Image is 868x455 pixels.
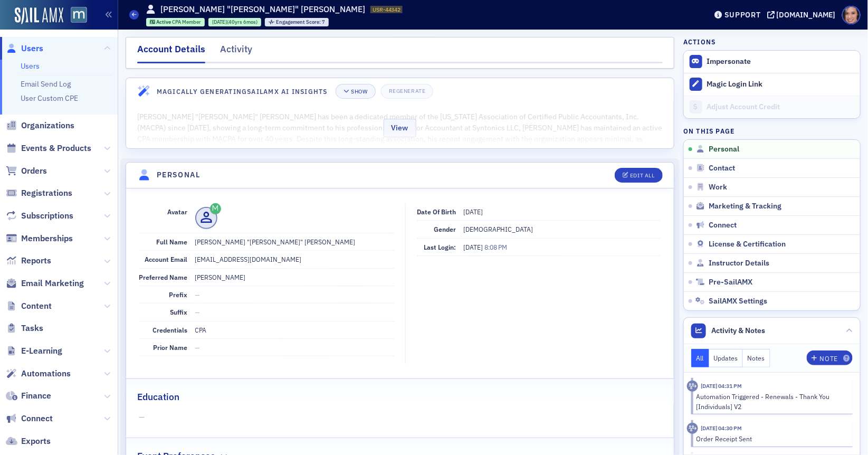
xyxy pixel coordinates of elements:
[6,233,73,244] a: Memberships
[6,43,43,54] a: Users
[6,210,73,222] a: Subscriptions
[384,119,416,137] button: View
[157,87,331,96] h4: Magically Generating SailAMX AI Insights
[21,368,71,380] span: Automations
[160,4,365,15] h1: [PERSON_NAME] "[PERSON_NAME]" [PERSON_NAME]
[195,308,201,316] span: —
[145,255,188,263] span: Account Email
[484,243,507,251] span: 8:08 PM
[709,164,735,173] span: Contact
[170,308,188,316] span: Suffix
[709,202,781,211] span: Marketing & Tracking
[6,120,74,131] a: Organizations
[157,238,188,246] span: Full Name
[6,187,72,199] a: Registrations
[195,251,395,268] dd: [EMAIL_ADDRESS][DOMAIN_NAME]
[709,221,737,230] span: Connect
[712,325,766,336] span: Activity & Notes
[709,297,767,306] span: SailAMX Settings
[21,300,52,312] span: Content
[6,368,71,380] a: Automations
[701,424,742,432] time: 7/1/2025 04:30 PM
[683,126,861,136] h4: On this page
[169,290,188,299] span: Prefix
[21,143,91,154] span: Events & Products
[615,168,662,183] button: Edit All
[743,349,770,367] button: Notes
[683,37,716,46] h4: Actions
[709,278,752,287] span: Pre-SailAMX
[208,18,261,26] div: 1985-02-28 00:00:00
[139,412,661,423] span: —
[807,350,853,365] button: Note
[684,73,860,96] button: Magic Login Link
[195,290,201,299] span: —
[707,80,855,89] div: Magic Login Link
[709,240,786,249] span: License & Certification
[697,434,846,443] div: Order Receipt Sent
[195,233,395,250] dd: [PERSON_NAME] "[PERSON_NAME]" [PERSON_NAME]
[212,18,257,25] div: (40yrs 6mos)
[417,207,456,216] span: Date of Birth
[424,243,456,251] span: Last Login:
[276,20,326,25] div: 7
[71,7,87,23] img: SailAMX
[463,221,661,238] dd: [DEMOGRAPHIC_DATA]
[21,233,73,244] span: Memberships
[15,7,63,24] img: SailAMX
[153,326,188,334] span: Credentials
[709,145,739,154] span: Personal
[684,96,860,118] a: Adjust Account Credit
[463,243,484,251] span: [DATE]
[21,413,53,424] span: Connect
[21,120,74,131] span: Organizations
[767,11,840,18] button: [DOMAIN_NAME]
[21,278,84,289] span: Email Marketing
[21,390,51,402] span: Finance
[220,42,252,62] div: Activity
[139,273,188,281] span: Preferred Name
[146,18,205,26] div: Active: Active: CPA Member
[265,18,329,26] div: Engagement Score: 7
[21,165,47,177] span: Orders
[195,269,395,286] dd: [PERSON_NAME]
[6,435,51,447] a: Exports
[630,173,654,178] div: Edit All
[691,349,709,367] button: All
[709,183,727,192] span: Work
[21,61,40,71] a: Users
[777,10,836,20] div: [DOMAIN_NAME]
[6,255,51,267] a: Reports
[21,345,62,357] span: E-Learning
[156,18,172,25] span: Active
[6,323,43,334] a: Tasks
[6,278,84,289] a: Email Marketing
[212,18,227,25] span: [DATE]
[276,18,322,25] span: Engagement Score :
[707,102,855,112] div: Adjust Account Credit
[137,42,205,63] div: Account Details
[21,435,51,447] span: Exports
[154,343,188,352] span: Prior Name
[21,79,71,89] a: Email Send Log
[6,390,51,402] a: Finance
[150,18,202,25] a: Active CPA Member
[168,207,188,216] span: Avatar
[709,349,743,367] button: Updates
[21,93,78,103] a: User Custom CPE
[687,381,698,392] div: Activity
[381,84,433,99] button: Regenerate
[709,259,769,268] span: Instructor Details
[6,165,47,177] a: Orders
[351,89,367,94] div: Show
[373,6,401,13] span: USR-44342
[6,143,91,154] a: Events & Products
[697,392,846,411] div: Automation Triggered - Renewals - Thank You [Individuals] V2
[6,413,53,424] a: Connect
[21,255,51,267] span: Reports
[463,207,483,216] span: [DATE]
[820,356,838,362] div: Note
[137,390,179,404] h2: Education
[6,345,62,357] a: E-Learning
